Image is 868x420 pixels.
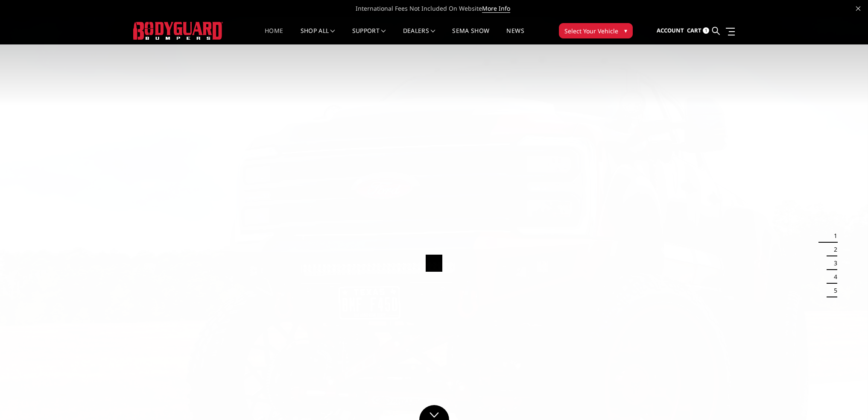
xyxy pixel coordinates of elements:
span: Account [657,26,684,34]
a: shop all [301,28,335,44]
span: 1 [703,27,709,34]
button: 3 of 5 [829,256,837,270]
span: ▾ [624,26,627,35]
a: More Info [482,4,510,13]
a: SEMA Show [452,28,489,44]
button: 5 of 5 [829,284,837,297]
a: Cart 1 [687,19,709,42]
a: Account [657,19,684,42]
img: BODYGUARD BUMPERS [133,22,223,39]
a: Dealers [403,28,435,44]
button: Select Your Vehicle [559,23,633,38]
a: Click to Down [419,405,449,420]
a: Support [352,28,386,44]
span: Cart [687,26,701,34]
span: Select Your Vehicle [564,26,618,35]
a: Home [265,28,283,44]
a: News [506,28,524,44]
button: 2 of 5 [829,243,837,256]
button: 1 of 5 [829,229,837,243]
button: 4 of 5 [829,270,837,284]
